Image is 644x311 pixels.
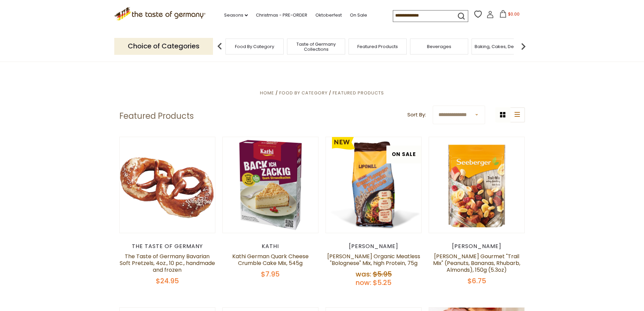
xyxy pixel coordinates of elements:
[223,137,318,233] img: Kathi German Quark Cheese Crumble Cake Mix, 545g
[508,11,520,17] span: $0.00
[429,243,525,250] div: [PERSON_NAME]
[235,44,274,49] a: Food By Category
[114,38,213,54] p: Choice of Categories
[260,90,274,96] a: Home
[232,252,309,267] a: Kathi German Quark Cheese Crumble Cake Mix, 545g
[222,243,319,250] div: Kathi
[156,276,179,286] span: $24.95
[517,40,530,53] img: next arrow
[468,276,486,286] span: $6.75
[326,137,422,233] img: Lamotte Organic Meatless "Bolognese" Mix, high Protein, 75g
[373,269,392,279] span: $5.95
[475,44,527,49] a: Baking, Cakes, Desserts
[357,44,398,49] a: Featured Products
[495,10,524,20] button: $0.00
[433,252,520,274] a: [PERSON_NAME] Gourmet "Trail Mix" (Peanuts, Bananas, Rhubarb, Almonds), 150g (5.3oz)
[350,12,367,19] a: On Sale
[327,252,420,267] a: [PERSON_NAME] Organic Meatless "Bolognese" Mix, high Protein, 75g
[427,44,451,49] a: Beverages
[120,137,215,233] img: The Taste of Germany Bavarian Soft Pretzels, 4oz., 10 pc., handmade and frozen
[119,243,216,250] div: The Taste of Germany
[407,111,426,119] label: Sort By:
[224,12,248,19] a: Seasons
[333,90,384,96] a: Featured Products
[279,90,328,96] a: Food By Category
[120,252,215,274] a: The Taste of Germany Bavarian Soft Pretzels, 4oz., 10 pc., handmade and frozen
[261,269,280,279] span: $7.95
[429,137,525,233] img: Seeberger Gourmet "Trail Mix" (Peanuts, Bananas, Rhubarb, Almonds), 150g (5.3oz)
[326,243,422,250] div: [PERSON_NAME]
[373,278,391,287] span: $5.25
[256,12,307,19] a: Christmas - PRE-ORDER
[213,40,226,53] img: previous arrow
[119,111,194,121] h1: Featured Products
[315,12,342,19] a: Oktoberfest
[356,278,371,287] label: Now:
[289,42,343,52] a: Taste of Germany Collections
[356,269,371,279] label: Was:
